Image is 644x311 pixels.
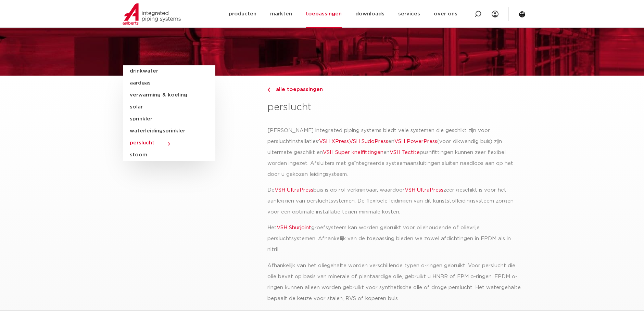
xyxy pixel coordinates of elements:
[130,89,209,101] a: verwarming & koeling
[130,65,209,77] a: drinkwater
[267,185,521,218] p: De buis is op rol verkrijgbaar, waardoor zeer geschikt is voor het aanleggen van persluchtsysteme...
[275,187,313,193] a: VSH UltraPress
[130,125,209,137] a: waterleidingsprinkler
[267,101,521,114] h3: perslucht
[130,77,209,89] a: aardgas
[390,150,420,155] a: VSH Tectite
[130,101,209,113] a: solar
[130,113,209,125] a: sprinkler
[130,137,209,149] a: perslucht
[267,125,521,180] p: [PERSON_NAME] integrated piping systems biedt vele systemen die geschikt zijn voor persluchtinsta...
[405,187,443,193] a: VSH UltraPress
[394,139,437,144] a: VSH PowerPress
[349,139,388,144] a: VSH SudoPress
[267,260,521,304] p: Afhankelijk van het oliegehalte worden verschillende typen o-ringen gebruikt. Voor perslucht die ...
[323,150,383,155] a: VSH Super knelfittingen
[267,86,521,94] a: alle toepassingen
[277,225,311,230] a: VSH Shurjoint
[272,87,323,92] span: alle toepassingen
[267,88,270,92] img: chevron-right.svg
[267,222,521,255] p: Het groefsysteem kan worden gebruikt voor oliehoudende of olievrije persluchtsystemen. Afhankelij...
[130,149,209,161] a: stoom
[319,139,349,144] a: VSH XPress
